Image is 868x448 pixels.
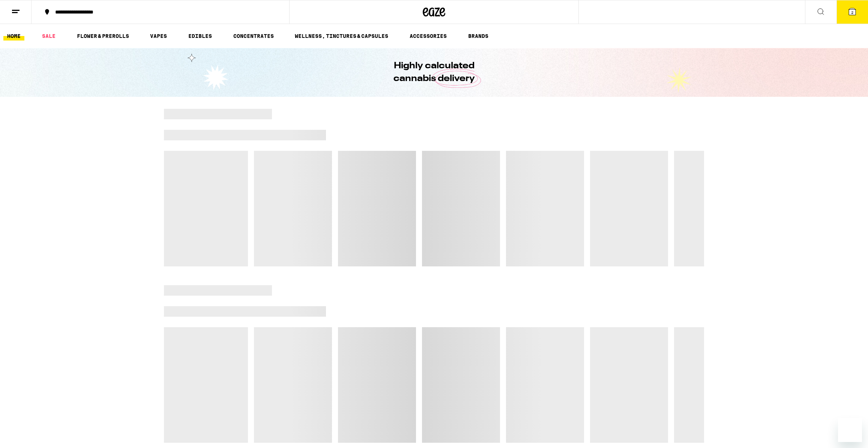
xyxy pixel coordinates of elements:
a: FLOWER & PREROLLS [73,32,133,41]
button: 2 [836,0,868,24]
h1: Highly calculated cannabis delivery [372,60,496,85]
a: BRANDS [464,32,492,41]
a: CONCENTRATES [230,32,278,41]
span: 2 [851,10,853,15]
a: EDIBLES [185,32,216,41]
a: VAPES [146,32,171,41]
a: HOME [3,32,24,41]
a: ACCESSORIES [406,32,451,41]
a: SALE [38,32,59,41]
a: WELLNESS, TINCTURES & CAPSULES [291,32,392,41]
iframe: Button to launch messaging window [838,418,862,442]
